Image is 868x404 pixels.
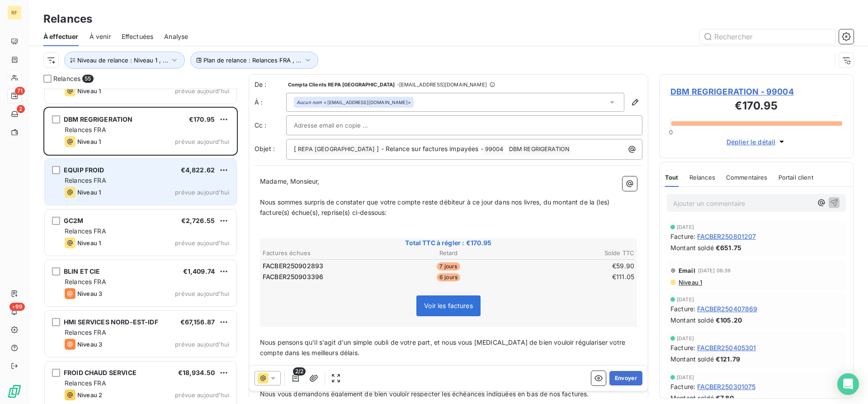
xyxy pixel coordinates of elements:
span: Relances FRA [65,176,106,184]
div: RF [7,5,22,20]
span: Nous vous demandons également de bien vouloir respecter les échéances indiquées en bas de nos fac... [260,390,589,398]
span: prévue aujourd’hui [175,87,229,95]
span: Facture : [670,232,695,241]
span: Effectuées [122,32,154,41]
label: À : [255,98,286,107]
span: Niveau 1 [77,239,101,247]
span: Montant soldé [670,354,714,364]
span: Objet : [255,145,275,152]
span: Commentaires [726,174,768,181]
em: Aucun nom [297,99,322,105]
span: Analyse [164,32,188,41]
span: Montant soldé [670,393,714,403]
span: Déplier le détail [726,137,776,147]
span: [DATE] [677,297,694,302]
span: 2/2 [293,367,306,375]
span: [DATE] [677,224,694,230]
span: prévue aujourd’hui [175,189,229,196]
span: €651.75 [716,243,741,252]
span: REPA [GEOGRAPHIC_DATA] [297,144,376,155]
span: Niveau 2 [77,391,102,399]
span: €1,409.74 [183,267,215,275]
button: Déplier le détail [724,137,789,147]
span: Montant soldé [670,315,714,325]
span: prévue aujourd’hui [175,341,229,348]
span: 6 jours [437,273,460,281]
span: Relances FRA [65,126,106,133]
span: DBM REGRIGERATION - 99004 [670,86,842,98]
button: Plan de relance : Relances FRA , ... [190,52,318,69]
span: prévue aujourd’hui [175,391,229,399]
span: Madame, Monsieur, [260,177,320,185]
span: Tout [665,174,679,181]
div: <[EMAIL_ADDRESS][DOMAIN_NAME]> [297,99,411,105]
span: GC2M [64,217,84,224]
span: De : [255,80,286,89]
span: €2,726.55 [181,217,215,224]
span: 2 [17,105,25,113]
span: Email [679,267,695,274]
span: Relances FRA [65,379,106,387]
td: €111.05 [511,272,635,282]
span: EQUIP FROID [64,166,104,174]
span: Niveau 3 [77,341,102,348]
span: Relances [689,174,715,181]
span: - [EMAIL_ADDRESS][DOMAIN_NAME] [397,82,487,87]
span: Facture : [670,382,695,391]
span: Plan de relance : Relances FRA , ... [203,57,302,64]
span: À venir [90,32,111,41]
span: Niveau 1 [77,189,101,196]
span: Montant soldé [670,243,714,252]
input: Rechercher [700,29,835,44]
span: [DATE] 08:39 [698,268,731,273]
span: HMI SERVICES NORD-EST-IDF [64,318,158,326]
span: DBM REGRIGERATION [508,144,571,155]
span: ] - Relance sur factures impayées - [377,145,483,152]
span: Total TTC à régler : €170.95 [261,238,636,247]
th: Retard [387,248,510,258]
span: 71 [15,87,25,95]
label: Cc : [255,121,286,130]
span: FACBER250902893 [263,261,323,271]
span: Portail client [778,174,813,181]
span: FACBER250801207 [697,232,756,241]
span: prévue aujourd’hui [175,138,229,145]
span: €121.79 [716,354,740,364]
span: 99004 [484,144,505,155]
span: Niveau 1 [77,87,101,95]
span: €67,156.87 [180,318,215,326]
span: €18,934.50 [178,369,215,376]
span: €105.20 [716,315,742,325]
th: Factures échues [262,248,386,258]
span: 7 jours [437,262,460,271]
span: FACBER250301075 [697,382,755,391]
span: DBM REGRIGERATION [64,115,133,123]
span: Relances FRA [65,227,106,235]
span: Relances FRA [65,278,106,285]
span: 0 [669,128,673,136]
span: À effectuer [43,32,79,41]
div: grid [43,89,238,404]
span: FROID CHAUD SERVICE [64,369,137,376]
span: [ [294,145,296,152]
span: prévue aujourd’hui [175,290,229,297]
button: Niveau de relance : Niveau 1 , ... [64,52,185,69]
input: Adresse email en copie ... [294,119,391,132]
span: [DATE] [677,336,694,341]
span: 55 [82,75,93,83]
span: Relances [53,74,80,83]
span: [DATE] [677,375,694,380]
span: Facture : [670,343,695,352]
span: Niveau 1 [678,279,702,286]
span: Niveau 1 [77,138,101,145]
h3: €170.95 [670,98,842,116]
span: €7.80 [716,393,734,403]
span: €170.95 [189,115,215,123]
span: Facture : [670,304,695,314]
button: Envoyer [609,371,642,385]
span: Nous pensons qu'il s'agit d'un simple oubli de votre part, et nous vous [MEDICAL_DATA] de bien vo... [260,338,627,356]
div: Open Intercom Messenger [837,373,859,395]
span: prévue aujourd’hui [175,239,229,247]
th: Solde TTC [511,248,635,258]
span: FACBER250903396 [263,272,323,281]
